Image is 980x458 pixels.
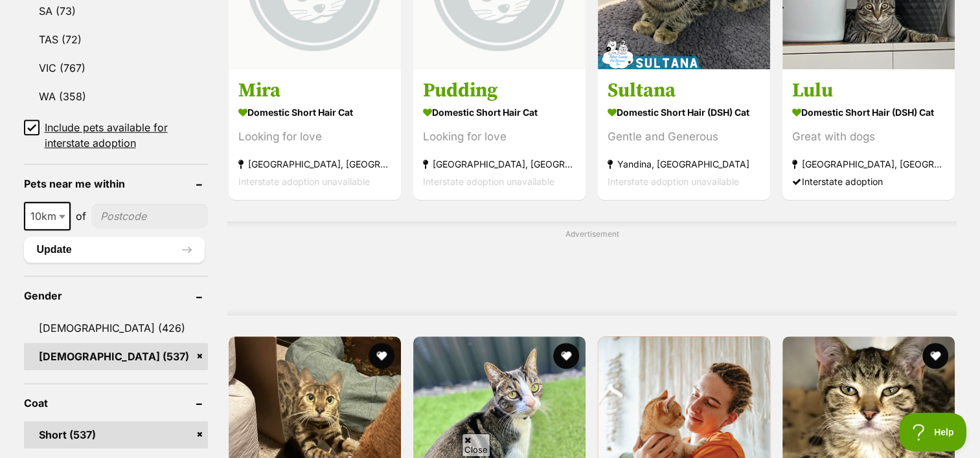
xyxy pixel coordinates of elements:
[598,69,770,201] a: Sultana Domestic Short Hair (DSH) Cat Gentle and Generous Yandina, [GEOGRAPHIC_DATA] Interstate a...
[24,397,209,409] header: Coat
[76,208,86,224] span: of
[792,79,945,104] h3: Lulu
[238,177,370,188] span: Interstate adoption unavailable
[792,129,945,146] div: Great with dogs
[608,104,760,122] strong: Domestic Short Hair (DSH) Cat
[462,433,490,456] span: Close
[899,413,967,452] iframe: Help Scout Beacon - Open
[608,79,760,104] h3: Sultana
[423,177,554,188] span: Interstate adoption unavailable
[792,156,945,173] strong: [GEOGRAPHIC_DATA], [GEOGRAPHIC_DATA]
[24,237,205,263] button: Update
[24,54,209,82] a: VIC (767)
[423,129,576,146] div: Looking for love
[238,104,391,122] strong: Domestic Short Hair Cat
[413,69,586,201] a: Pudding Domestic Short Hair Cat Looking for love [GEOGRAPHIC_DATA], [GEOGRAPHIC_DATA] Interstate ...
[238,156,391,173] strong: [GEOGRAPHIC_DATA], [GEOGRAPHIC_DATA]
[782,69,955,201] a: Lulu Domestic Short Hair (DSH) Cat Great with dogs [GEOGRAPHIC_DATA], [GEOGRAPHIC_DATA] Interstat...
[24,26,209,53] a: TAS (72)
[24,343,209,370] a: [DEMOGRAPHIC_DATA] (537)
[423,79,576,104] h3: Pudding
[238,129,391,146] div: Looking for love
[24,83,209,110] a: WA (358)
[24,120,209,151] a: Include pets available for interstate adoption
[24,202,71,230] span: 10km
[25,207,69,225] span: 10km
[91,204,209,228] input: postcode
[792,173,945,191] div: Interstate adoption
[792,104,945,122] strong: Domestic Short Hair (DSH) Cat
[923,343,949,369] button: favourite
[369,343,394,369] button: favourite
[608,129,760,146] div: Gentle and Generous
[608,177,739,188] span: Interstate adoption unavailable
[553,343,579,369] button: favourite
[24,314,209,342] a: [DEMOGRAPHIC_DATA] (426)
[24,290,209,301] header: Gender
[45,120,209,151] span: Include pets available for interstate adoption
[608,156,760,173] strong: Yandina, [GEOGRAPHIC_DATA]
[238,79,391,104] h3: Mira
[423,104,576,122] strong: Domestic Short Hair Cat
[24,178,209,190] header: Pets near me within
[227,221,956,316] div: Advertisement
[24,421,209,448] a: Short (537)
[423,156,576,173] strong: [GEOGRAPHIC_DATA], [GEOGRAPHIC_DATA]
[229,69,401,201] a: Mira Domestic Short Hair Cat Looking for love [GEOGRAPHIC_DATA], [GEOGRAPHIC_DATA] Interstate ado...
